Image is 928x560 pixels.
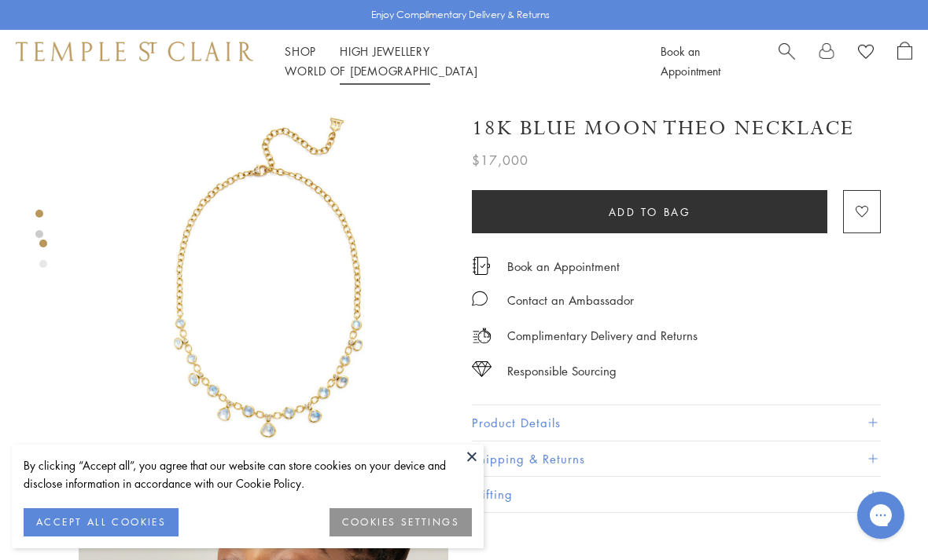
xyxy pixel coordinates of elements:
[39,236,47,280] div: Product gallery navigation
[661,43,720,79] a: Book an Appointment
[472,190,827,233] button: Add to bag
[849,486,912,544] iframe: Gorgias live chat messenger
[472,115,854,142] h1: 18K Blue Moon Theo Necklace
[609,203,691,221] span: Add to bag
[371,7,550,23] p: Enjoy Complimentary Delivery & Returns
[472,150,528,170] span: $17,000
[779,42,795,81] a: Search
[285,43,316,59] a: ShopShop
[858,42,874,65] a: View Wishlist
[472,361,492,377] img: icon_sourcing.svg
[472,257,491,275] img: icon_appointment.svg
[340,43,430,59] a: High JewelleryHigh Jewellery
[507,291,634,310] div: Contact an Ambassador
[285,42,625,81] nav: Main navigation
[897,42,912,81] a: Open Shopping Bag
[285,63,477,79] a: World of [DEMOGRAPHIC_DATA]World of [DEMOGRAPHIC_DATA]
[472,291,488,306] img: MessageIcon-01_2.svg
[507,326,698,346] p: Complimentary Delivery and Returns
[472,405,881,441] button: Product Details
[330,508,472,536] button: COOKIES SETTINGS
[16,42,253,60] img: Temple St. Clair
[472,441,881,477] button: Shipping & Returns
[472,477,881,512] button: Gifting
[79,93,448,462] img: 18K Blue Moon Theo Necklace
[24,508,179,536] button: ACCEPT ALL COOKIES
[507,361,617,381] div: Responsible Sourcing
[24,456,472,492] div: By clicking “Accept all”, you agree that our website can store cookies on your device and disclos...
[507,258,620,275] a: Book an Appointment
[472,326,492,346] img: icon_delivery.svg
